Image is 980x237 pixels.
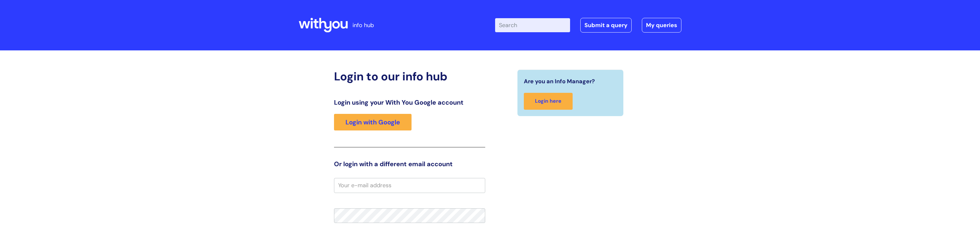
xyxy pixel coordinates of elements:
a: Login here [524,93,573,110]
input: Search [495,18,570,32]
a: Login with Google [334,114,412,130]
p: info hub [353,20,374,30]
a: My queries [642,18,681,33]
input: Your e-mail address [334,178,485,193]
h2: Login to our info hub [334,70,485,83]
h3: Login using your With You Google account [334,99,485,106]
span: Are you an Info Manager? [524,76,595,86]
h3: Or login with a different email account [334,160,485,168]
a: Submit a query [580,18,632,33]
